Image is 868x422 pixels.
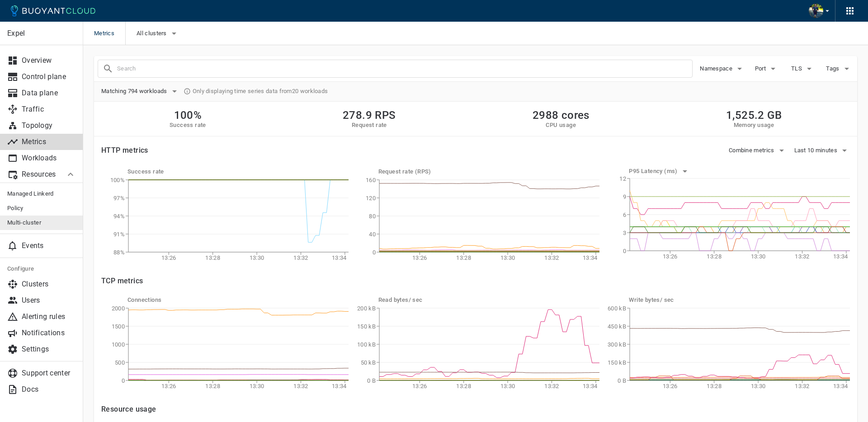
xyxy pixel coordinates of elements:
p: Clusters [22,280,76,289]
p: Expel [7,29,75,38]
p: Control plane [22,72,76,81]
tspan: 13:26 [412,383,427,389]
h5: Connections [127,296,349,304]
button: Combine metrics [729,144,787,157]
p: Docs [22,385,76,394]
tspan: 0 B [367,377,376,384]
p: Data plane [22,89,76,98]
button: Namespace [700,62,745,75]
tspan: 200 kB [357,305,376,312]
p: Metrics [22,137,76,146]
tspan: 160 [366,177,376,183]
h5: Write bytes / sec [629,296,850,304]
h4: Resource usage [101,405,850,414]
tspan: 13:26 [663,383,678,389]
tspan: 13:34 [583,254,598,261]
tspan: 13:34 [833,253,848,260]
tspan: 9 [623,193,626,200]
h5: CPU usage [533,122,590,129]
h5: P95 Latency (ms) [629,168,679,175]
tspan: 120 [366,195,376,202]
tspan: 13:30 [250,254,264,261]
span: Matching 794 workloads [101,88,169,95]
button: P95 Latency (ms) [629,164,690,178]
tspan: 13:30 [250,383,264,389]
tspan: 88% [113,249,125,256]
tspan: 100% [110,177,125,183]
tspan: 13:30 [751,253,766,260]
tspan: 13:30 [500,383,515,389]
tspan: 13:32 [795,253,810,260]
input: Search [117,62,692,75]
tspan: 13:28 [456,254,471,261]
span: Metrics [94,22,125,45]
tspan: 600 kB [608,305,627,312]
tspan: 13:32 [544,383,559,389]
h2: 278.9 RPS [343,109,396,122]
tspan: 13:28 [456,383,471,389]
tspan: 13:28 [205,383,220,389]
tspan: 13:28 [707,253,722,260]
h5: Success rate [170,122,206,129]
tspan: 13:26 [161,383,176,389]
h4: TCP metrics [101,277,850,286]
tspan: 1000 [112,341,125,348]
tspan: 91% [113,231,125,238]
span: Tags [826,65,841,72]
p: Alerting rules [22,312,76,321]
tspan: 97% [113,195,125,202]
img: Bjorn Stange [809,4,823,18]
p: Support center [22,369,76,378]
p: Workloads [22,154,76,163]
tspan: 13:28 [707,383,722,389]
span: Managed Linkerd [7,190,76,197]
button: Last 10 minutes [794,144,850,157]
tspan: 3 [623,230,626,236]
tspan: 100 kB [357,341,376,348]
h5: Configure [7,265,76,272]
h5: Request rate (RPS) [378,168,599,175]
tspan: 0 [623,248,626,254]
button: Port [752,62,781,75]
tspan: 13:34 [833,383,848,389]
h5: Memory usage [726,122,782,129]
tspan: 13:26 [663,253,678,260]
tspan: 300 kB [608,341,627,348]
tspan: 2000 [112,305,125,312]
p: Resources [22,170,58,179]
h2: 100% [170,109,206,122]
tspan: 50 kB [360,359,376,366]
tspan: 0 [122,377,125,384]
tspan: 12 [620,175,627,182]
h2: 1,525.2 GB [726,109,782,122]
span: Policy [7,205,76,212]
p: Events [22,241,76,250]
tspan: 13:26 [161,254,176,261]
tspan: 150 kB [608,359,627,366]
p: Topology [22,121,76,130]
h4: HTTP metrics [101,146,148,155]
h5: Request rate [343,122,396,129]
tspan: 13:30 [500,254,515,261]
tspan: 13:32 [544,254,559,261]
button: Tags [825,62,854,75]
tspan: 1500 [112,323,125,330]
button: TLS [788,62,817,75]
tspan: 0 [372,249,375,256]
span: TLS [791,65,804,72]
span: All clusters [137,30,169,37]
tspan: 13:34 [583,383,598,389]
button: All clusters [137,27,179,40]
span: Last 10 minutes [794,147,840,154]
p: Notifications [22,328,76,338]
span: Combine metrics [729,147,776,154]
p: Overview [22,56,76,65]
h5: Read bytes / sec [378,296,599,304]
tspan: 13:34 [332,254,347,261]
tspan: 94% [113,213,125,220]
tspan: 13:32 [293,254,308,261]
tspan: 150 kB [357,323,376,330]
tspan: 40 [369,231,376,238]
tspan: 0 B [618,377,626,384]
tspan: 13:26 [412,254,427,261]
